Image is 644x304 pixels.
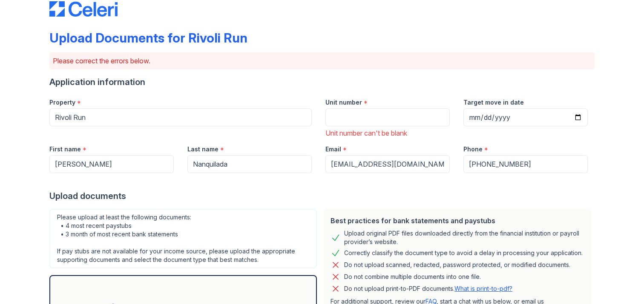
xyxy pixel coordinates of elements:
[344,272,481,282] div: Do not combine multiple documents into one file.
[344,248,583,258] div: Correctly classify the document type to avoid a delay in processing your application.
[53,56,591,66] p: Please correct the errors below.
[463,145,483,153] label: Phone
[463,98,524,107] label: Target move in date
[325,98,362,107] label: Unit number
[49,145,81,153] label: First name
[187,145,218,153] label: Last name
[49,98,75,107] label: Property
[49,1,118,17] img: CE_Logo_Blue-a8612792a0a2168367f1c8372b55b34899dd931a85d93a1a3d3e32e68fde9ad4.png
[325,145,341,153] label: Email
[344,284,512,293] p: Do not upload print-to-PDF documents.
[331,216,584,226] div: Best practices for bank statements and paystubs
[454,285,512,292] a: What is print-to-pdf?
[49,76,595,88] div: Application information
[344,260,570,270] div: Do not upload scanned, redacted, password protected, or modified documents.
[49,30,247,45] div: Upload Documents for Rivoli Run
[344,229,584,246] div: Upload original PDF files downloaded directly from the financial institution or payroll provider’...
[49,190,595,202] div: Upload documents
[325,128,450,138] div: Unit number can't be blank
[49,209,317,268] div: Please upload at least the following documents: • 4 most recent paystubs • 3 month of most recent...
